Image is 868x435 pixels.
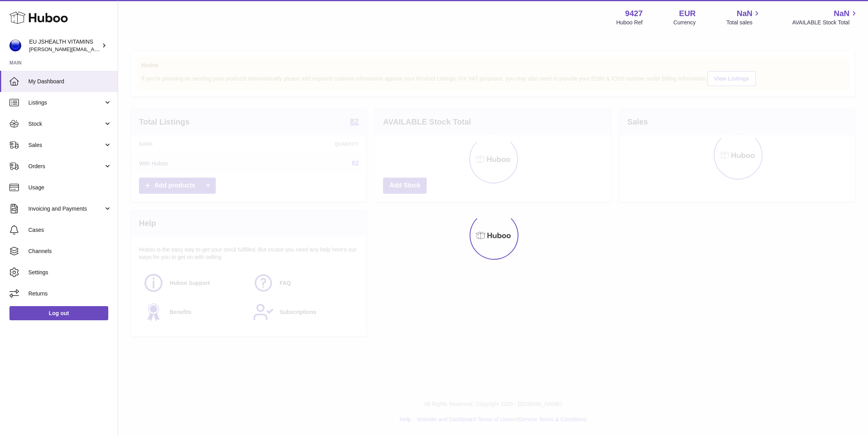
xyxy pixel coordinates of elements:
[792,19,859,26] span: AVAILABLE Stock Total
[28,205,104,213] span: Invoicing and Payments
[28,163,104,170] span: Orders
[9,306,108,320] a: Log out
[674,19,696,26] div: Currency
[28,248,112,255] span: Channels
[29,38,100,53] div: EU JSHEALTH VITAMINS
[28,78,112,85] span: My Dashboard
[29,46,158,52] span: [PERSON_NAME][EMAIL_ADDRESS][DOMAIN_NAME]
[834,8,849,19] span: NaN
[28,141,104,149] span: Sales
[28,184,112,191] span: Usage
[792,8,859,26] a: NaN AVAILABLE Stock Total
[726,19,761,26] span: Total sales
[28,99,104,106] span: Listings
[625,8,643,19] strong: 9427
[737,8,752,19] span: NaN
[726,8,761,26] a: NaN Total sales
[616,19,643,26] div: Huboo Ref
[679,8,696,19] strong: EUR
[28,120,104,128] span: Stock
[28,290,112,297] span: Returns
[28,269,112,276] span: Settings
[9,40,21,51] img: laura@jessicasepel.com
[28,226,112,234] span: Cases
